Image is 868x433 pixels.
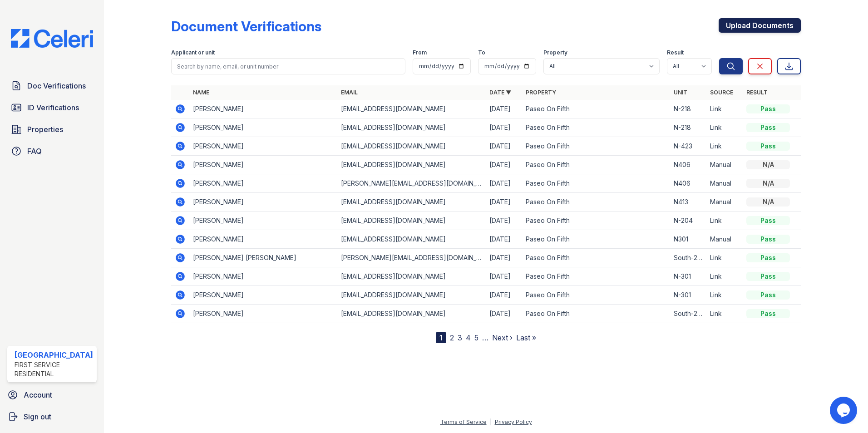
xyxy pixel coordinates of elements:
img: CE_Logo_Blue-a8612792a0a2168367f1c8372b55b34899dd931a85d93a1a3d3e32e68fde9ad4.png [4,29,100,48]
a: Sign out [4,408,100,426]
td: Link [706,118,743,137]
td: [DATE] [486,100,522,118]
a: Account [4,386,100,404]
td: N-301 [670,286,706,305]
label: Result [667,49,684,56]
td: N-301 [670,267,706,286]
td: [EMAIL_ADDRESS][DOMAIN_NAME] [337,193,486,212]
td: Manual [706,156,743,174]
a: 4 [466,333,471,342]
a: Unit [674,89,687,96]
td: Paseo On Fifth [522,212,671,230]
div: N/A [746,160,790,169]
td: N-423 [670,137,706,156]
span: ID Verifications [27,102,79,113]
input: Search by name, email, or unit number [171,58,406,74]
td: [PERSON_NAME] [189,212,338,230]
iframe: chat widget [830,397,859,424]
td: [PERSON_NAME] [189,118,338,137]
a: Privacy Policy [495,418,532,425]
td: Link [706,249,743,267]
td: [PERSON_NAME] [189,100,338,118]
span: FAQ [27,146,42,157]
td: [DATE] [486,212,522,230]
td: [PERSON_NAME] [189,156,338,174]
label: To [478,49,485,56]
td: N-204 [670,212,706,230]
td: [DATE] [486,230,522,249]
div: Pass [746,290,790,300]
div: [GEOGRAPHIC_DATA] [15,349,93,360]
label: From [413,49,427,56]
td: Paseo On Fifth [522,267,671,286]
a: Source [710,89,733,96]
td: [DATE] [486,305,522,323]
td: [EMAIL_ADDRESS][DOMAIN_NAME] [337,267,486,286]
a: FAQ [7,142,97,160]
td: Manual [706,193,743,212]
td: [EMAIL_ADDRESS][DOMAIN_NAME] [337,156,486,174]
div: N/A [746,179,790,188]
td: South-2-8 [670,305,706,323]
td: Paseo On Fifth [522,249,671,267]
div: Pass [746,272,790,281]
a: Next › [492,333,513,342]
a: 3 [458,333,462,342]
td: Link [706,137,743,156]
td: [PERSON_NAME] [189,174,338,193]
div: Pass [746,123,790,132]
td: N-218 [670,118,706,137]
a: Result [746,89,768,96]
label: Property [543,49,567,56]
td: Paseo On Fifth [522,137,671,156]
td: Paseo On Fifth [522,230,671,249]
div: 1 [436,332,446,343]
td: Paseo On Fifth [522,305,671,323]
a: Property [526,89,556,96]
a: Last » [516,333,536,342]
td: Manual [706,174,743,193]
a: Terms of Service [440,418,487,425]
td: N301 [670,230,706,249]
td: [PERSON_NAME] [189,286,338,305]
a: Doc Verifications [7,77,97,95]
a: Properties [7,120,97,138]
td: N-218 [670,100,706,118]
a: Name [193,89,209,96]
td: [PERSON_NAME] [189,305,338,323]
td: [DATE] [486,267,522,286]
td: [DATE] [486,118,522,137]
td: [EMAIL_ADDRESS][DOMAIN_NAME] [337,118,486,137]
span: Account [24,389,52,400]
td: [PERSON_NAME] [189,267,338,286]
div: Pass [746,309,790,318]
a: 2 [450,333,454,342]
div: Pass [746,216,790,225]
a: Date ▼ [489,89,511,96]
div: N/A [746,197,790,207]
td: [EMAIL_ADDRESS][DOMAIN_NAME] [337,137,486,156]
td: [DATE] [486,174,522,193]
div: | [490,418,492,425]
td: [EMAIL_ADDRESS][DOMAIN_NAME] [337,100,486,118]
td: [PERSON_NAME][EMAIL_ADDRESS][DOMAIN_NAME] [337,249,486,267]
td: Link [706,286,743,305]
div: Pass [746,253,790,262]
td: Paseo On Fifth [522,286,671,305]
td: Paseo On Fifth [522,100,671,118]
td: [PERSON_NAME] [PERSON_NAME] [189,249,338,267]
td: Paseo On Fifth [522,193,671,212]
td: Paseo On Fifth [522,174,671,193]
a: 5 [474,333,478,342]
div: Pass [746,142,790,151]
td: Link [706,305,743,323]
td: [PERSON_NAME] [189,137,338,156]
div: First Service Residential [15,360,93,379]
a: Upload Documents [719,18,801,33]
td: [DATE] [486,193,522,212]
td: Manual [706,230,743,249]
td: [DATE] [486,137,522,156]
td: South-208 [670,249,706,267]
td: [EMAIL_ADDRESS][DOMAIN_NAME] [337,212,486,230]
td: [EMAIL_ADDRESS][DOMAIN_NAME] [337,286,486,305]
